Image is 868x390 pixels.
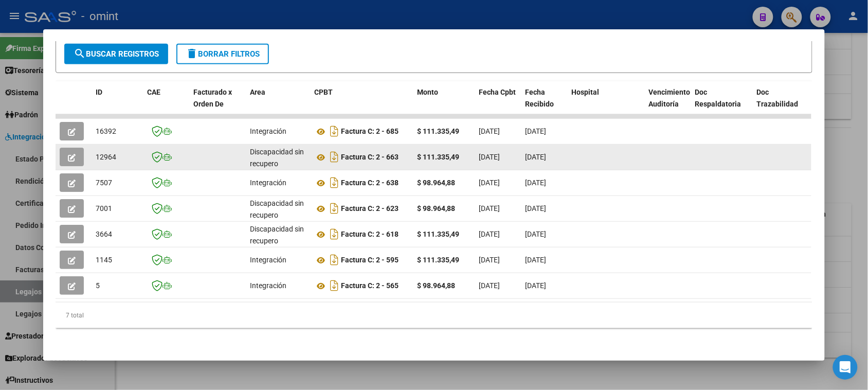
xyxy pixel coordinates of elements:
[475,81,521,127] datatable-header-cell: Fecha Cpbt
[147,88,160,96] span: CAE
[417,281,455,290] strong: $ 98.964,88
[417,256,459,264] strong: $ 111.335,49
[328,252,341,268] i: Descargar documento
[250,148,304,168] span: Discapacidad sin recupero
[341,205,399,213] strong: Factura C: 2 - 623
[341,256,399,264] strong: Factura C: 2 - 595
[648,88,690,108] span: Vencimiento Auditoría
[479,230,500,238] span: [DATE]
[250,88,265,96] span: Area
[96,127,116,135] span: 16392
[479,88,516,96] span: Fecha Cpbt
[92,81,143,127] datatable-header-cell: ID
[310,81,413,127] datatable-header-cell: CPBT
[567,81,644,127] datatable-header-cell: Hospital
[571,88,599,96] span: Hospital
[752,81,814,127] datatable-header-cell: Doc Trazabilidad
[341,128,399,136] strong: Factura C: 2 - 685
[96,204,112,212] span: 7001
[328,200,341,217] i: Descargar documento
[189,81,246,127] datatable-header-cell: Facturado x Orden De
[833,355,858,380] div: Open Intercom Messenger
[525,153,546,161] span: [DATE]
[96,88,102,96] span: ID
[341,153,399,162] strong: Factura C: 2 - 663
[525,179,546,187] span: [DATE]
[525,88,554,108] span: Fecha Recibido
[417,230,459,238] strong: $ 111.335,49
[250,199,304,219] span: Discapacidad sin recupero
[250,127,286,135] span: Integración
[328,277,341,294] i: Descargar documento
[691,81,752,127] datatable-header-cell: Doc Respaldatoria
[250,256,286,264] span: Integración
[96,153,116,161] span: 12964
[246,81,310,127] datatable-header-cell: Area
[96,230,112,238] span: 3664
[328,174,341,191] i: Descargar documento
[525,256,546,264] span: [DATE]
[479,256,500,264] span: [DATE]
[417,179,455,187] strong: $ 98.964,88
[525,281,546,290] span: [DATE]
[525,204,546,212] span: [DATE]
[328,149,341,165] i: Descargar documento
[64,44,168,64] button: Buscar Registros
[56,303,812,328] div: 7 total
[479,127,500,135] span: [DATE]
[176,44,269,64] button: Borrar Filtros
[250,225,304,245] span: Discapacidad sin recupero
[186,47,198,60] mat-icon: delete
[479,153,500,161] span: [DATE]
[341,231,399,239] strong: Factura C: 2 - 618
[479,179,500,187] span: [DATE]
[417,127,459,135] strong: $ 111.335,49
[314,88,333,96] span: CPBT
[417,204,455,212] strong: $ 98.964,88
[74,47,86,60] mat-icon: search
[644,81,691,127] datatable-header-cell: Vencimiento Auditoría
[479,281,500,290] span: [DATE]
[756,88,798,108] span: Doc Trazabilidad
[328,226,341,242] i: Descargar documento
[341,179,399,187] strong: Factura C: 2 - 638
[479,204,500,212] span: [DATE]
[250,179,286,187] span: Integración
[96,281,100,290] span: 5
[74,49,159,59] span: Buscar Registros
[143,81,189,127] datatable-header-cell: CAE
[695,88,741,108] span: Doc Respaldatoria
[328,123,341,139] i: Descargar documento
[96,256,112,264] span: 1145
[417,88,438,96] span: Monto
[186,49,260,59] span: Borrar Filtros
[341,282,399,290] strong: Factura C: 2 - 565
[413,81,475,127] datatable-header-cell: Monto
[521,81,567,127] datatable-header-cell: Fecha Recibido
[525,230,546,238] span: [DATE]
[193,88,232,108] span: Facturado x Orden De
[417,153,459,161] strong: $ 111.335,49
[250,281,286,290] span: Integración
[96,179,112,187] span: 7507
[525,127,546,135] span: [DATE]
